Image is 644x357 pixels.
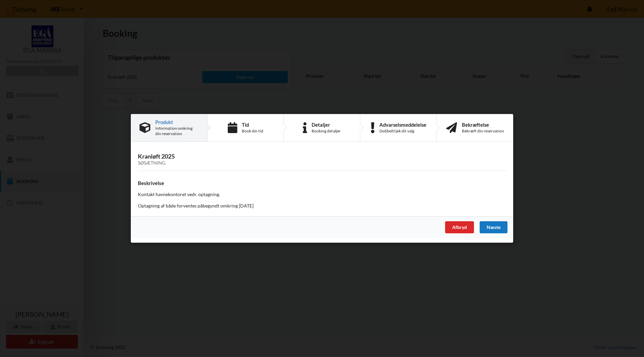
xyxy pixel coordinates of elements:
[312,122,341,127] div: Detaljer
[312,128,341,134] div: Booking detaljer
[138,153,506,166] h3: Kranløft 2025
[379,122,426,127] div: Advarselsmeddelelse
[462,128,504,134] div: Bekræft din reservation
[155,126,198,136] div: Information omkring din reservation
[445,222,474,234] div: Afbryd
[138,191,506,198] p: Kontakt havnekontoret vedr. optagning.
[480,222,507,234] div: Næste
[138,180,506,186] h4: Beskrivelse
[242,122,263,127] div: Tid
[138,203,506,210] p: Optagning af både forventes påbegyndt omkring [DATE]
[155,119,198,125] div: Produkt
[379,128,426,134] div: Dobbelttjek dit valg
[462,122,504,127] div: Bekræftelse
[138,161,506,166] div: Søsætning
[242,128,263,134] div: Book din tid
